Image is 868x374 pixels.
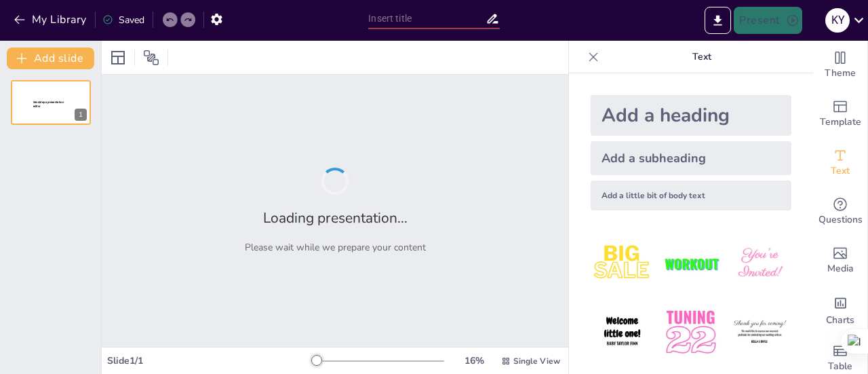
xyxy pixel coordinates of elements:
div: Layout [107,47,129,69]
div: Add text boxes [813,138,867,187]
input: Insert title [368,9,485,29]
button: K Y [825,7,850,34]
div: Add a little bit of body text [591,181,791,210]
span: Text [831,164,850,179]
div: Add a heading [591,95,791,136]
div: Slide 1 / 1 [107,354,314,367]
div: Add a subheading [591,141,791,175]
span: Single View [513,356,560,367]
span: Theme [825,66,856,81]
span: Questions [818,212,863,227]
span: Media [827,261,854,276]
span: Position [143,50,159,66]
div: 16 % [458,354,490,367]
div: K Y [825,8,850,33]
div: Saved [102,14,144,26]
div: Add images, graphics, shapes or video [813,236,867,285]
div: Change the overall theme [813,41,867,90]
div: Sendsteps presentation editor1 [11,80,91,125]
span: Template [820,115,861,130]
div: Add charts and graphs [813,285,867,334]
span: Sendsteps presentation editor [33,100,64,108]
span: Table [828,359,852,374]
div: 1 [75,109,87,121]
div: Add ready made slides [813,90,867,138]
button: Add slide [7,48,94,69]
button: My Library [10,9,92,31]
p: Please wait while we prepare your content [245,241,426,254]
p: Text [604,41,800,73]
img: 3.jpeg [728,232,791,295]
img: 6.jpeg [728,301,791,364]
img: 1.jpeg [591,232,654,295]
h2: Loading presentation... [263,208,408,227]
button: Present [734,7,802,34]
button: Export to PowerPoint [705,7,731,34]
img: 5.jpeg [659,301,722,364]
span: Charts [826,313,854,328]
div: Get real-time input from your audience [813,187,867,236]
img: 2.jpeg [659,232,722,295]
img: 4.jpeg [591,301,654,364]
